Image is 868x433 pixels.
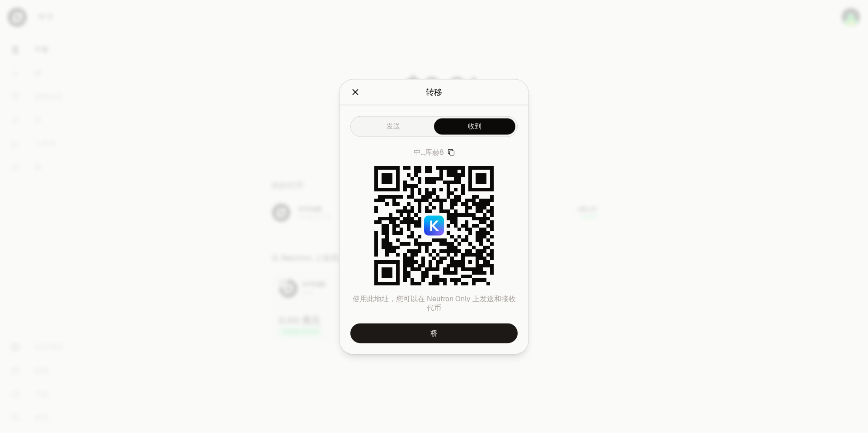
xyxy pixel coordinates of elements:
[414,148,455,157] button: 中...库赫8
[414,148,444,157] span: 中...库赫8
[353,118,434,134] button: 发送
[350,323,518,343] a: 桥
[350,294,518,312] p: 使用此地址，您可以在 Neutron Only 上发送和接收代币
[426,86,442,98] div: 转移
[350,86,360,98] button: 关闭
[434,118,515,134] button: 收到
